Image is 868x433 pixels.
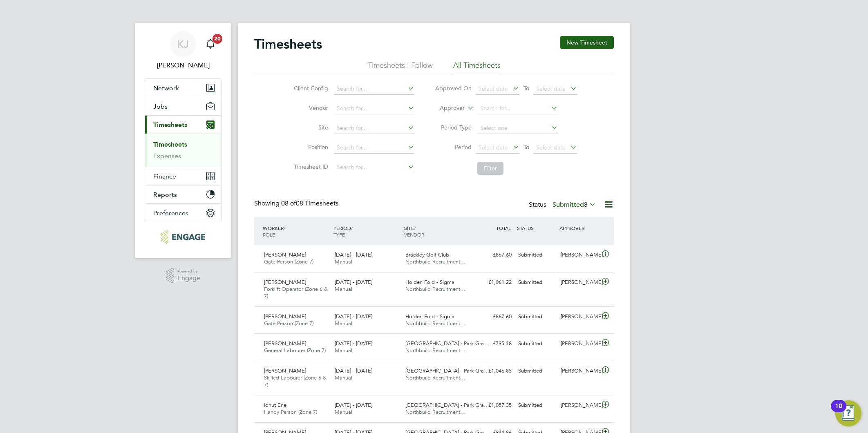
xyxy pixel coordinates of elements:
span: Northbuild Recruitment… [405,374,465,381]
span: Manual [335,408,352,415]
img: northbuildrecruit-logo-retina.png [161,230,205,243]
div: Submitted [515,310,557,324]
span: Holden Fold - Sigma [405,279,454,286]
span: General Labourer (Zone 7) [264,347,326,354]
input: Search for... [334,142,414,154]
div: Submitted [515,337,557,350]
span: Holden Fold - Sigma [405,313,454,320]
span: VENDOR [404,231,424,238]
div: Submitted [515,248,557,262]
span: Manual [335,347,352,354]
span: Forklift Operator (Zone 6 & 7) [264,286,328,299]
button: Timesheets [145,116,221,134]
a: KJ[PERSON_NAME] [145,31,221,70]
button: Filter [477,162,503,175]
div: £1,057.35 [472,399,515,412]
span: Manual [335,258,352,265]
a: Go to home page [145,230,221,243]
span: Northbuild Recruitment… [405,258,465,265]
label: Timesheet ID [291,163,328,170]
span: Network [153,84,179,92]
div: Submitted [515,399,557,412]
span: Powered by [177,268,200,275]
span: Handy Person (Zone 7) [264,408,317,415]
span: Northbuild Recruitment… [405,286,465,292]
span: / [351,225,353,231]
span: Timesheets [153,121,187,129]
span: Select date [536,144,566,151]
label: Site [291,124,328,131]
span: [GEOGRAPHIC_DATA] - Park Gra… [405,340,489,347]
span: [GEOGRAPHIC_DATA] - Park Gra… [405,367,489,374]
button: Network [145,79,221,97]
span: KJ [177,39,189,49]
span: Ionut Ene [264,402,286,408]
div: PERIOD [331,221,402,242]
span: [PERSON_NAME] [264,313,306,320]
span: / [284,225,285,231]
span: [DATE] - [DATE] [335,279,372,286]
label: Client Config [291,85,328,92]
div: SITE [402,221,473,242]
button: Reports [145,185,221,203]
span: Skilled Labourer (Zone 6 & 7) [264,374,327,388]
span: Brackley Golf Club [405,251,449,258]
span: Select date [479,85,508,92]
div: APPROVER [557,221,600,235]
input: Search for... [334,103,414,114]
span: [DATE] - [DATE] [335,367,372,374]
input: Search for... [334,123,414,134]
a: Powered byEngage [166,268,201,283]
a: Timesheets [153,141,187,148]
span: 20 [213,34,222,44]
nav: Main navigation [135,23,231,258]
div: £795.18 [472,337,515,350]
input: Search for... [334,162,414,173]
span: Gate Person (Zone 7) [264,320,313,327]
div: [PERSON_NAME] [557,310,600,324]
div: Submitted [515,276,557,289]
label: Submitted [553,201,596,209]
label: Period [435,143,472,151]
span: Manual [335,374,352,381]
span: 08 of [281,199,296,208]
span: ROLE [263,231,275,238]
span: Jobs [153,103,168,110]
span: [GEOGRAPHIC_DATA] - Park Gra… [405,402,489,408]
span: Reports [153,191,177,199]
button: New Timesheet [560,36,614,49]
span: Preferences [153,209,188,217]
span: [PERSON_NAME] [264,340,306,347]
div: £867.60 [472,248,515,262]
span: Engage [177,275,200,282]
span: Select date [479,144,508,151]
span: Manual [335,286,352,292]
span: To [521,83,532,94]
span: Northbuild Recruitment… [405,347,465,354]
span: Northbuild Recruitment… [405,320,465,327]
button: Jobs [145,97,221,115]
div: 10 [835,406,842,417]
div: £1,061.22 [472,276,515,289]
button: Finance [145,167,221,185]
span: [DATE] - [DATE] [335,402,372,408]
span: 8 [584,201,588,209]
span: Kirsty Jones [145,60,221,70]
a: Expenses [153,152,181,160]
span: Northbuild Recruitment… [405,408,465,415]
span: [DATE] - [DATE] [335,340,372,347]
span: [PERSON_NAME] [264,279,306,286]
span: 08 Timesheets [281,199,338,208]
span: TOTAL [496,225,511,231]
div: [PERSON_NAME] [557,276,600,289]
div: [PERSON_NAME] [557,399,600,412]
a: 20 [202,31,219,57]
span: Select date [536,85,566,92]
button: Preferences [145,204,221,222]
li: Timesheets I Follow [368,60,433,75]
span: Gate Person (Zone 7) [264,258,313,265]
span: TYPE [333,231,345,238]
input: Search for... [477,103,558,114]
input: Search for... [334,83,414,95]
div: £867.60 [472,310,515,324]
